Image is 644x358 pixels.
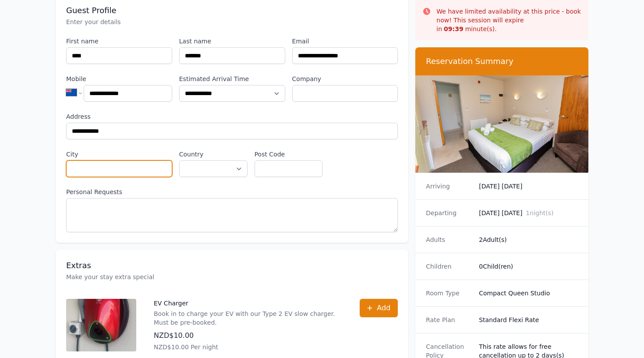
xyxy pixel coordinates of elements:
h3: Extras [66,260,398,271]
p: NZD$10.00 [154,330,342,341]
span: 1 night(s) [526,209,553,216]
p: NZD$10.00 Per night [154,343,342,351]
button: Add [360,299,398,317]
img: Compact Queen Studio [415,75,588,173]
dd: Standard Flexi Rate [479,315,578,324]
label: First name [66,37,172,46]
dt: Adults [426,235,472,244]
p: Book in to charge your EV with our Type 2 EV slow charger. Must be pre-booked. [154,309,342,327]
h3: Guest Profile [66,5,398,16]
label: City [66,150,172,159]
label: Company [292,74,398,83]
label: Estimated Arrival Time [179,74,285,83]
strong: 09 : 39 [444,25,464,32]
dd: Compact Queen Studio [479,289,578,298]
dd: 2 Adult(s) [479,235,578,244]
label: Country [179,150,248,159]
dt: Room Type [426,289,472,298]
label: Mobile [66,74,172,83]
h3: Reservation Summary [426,56,578,67]
p: We have limited availability at this price - book now! This session will expire in minute(s). [436,7,581,33]
label: Email [292,37,398,46]
dd: [DATE] [DATE] [479,182,578,191]
dd: [DATE] [DATE] [479,209,578,217]
p: EV Charger [154,299,342,308]
dt: Arriving [426,182,472,191]
label: Last name [179,37,285,46]
p: Enter your details [66,18,398,26]
dt: Departing [426,209,472,217]
dt: Rate Plan [426,315,472,324]
dt: Children [426,262,472,271]
label: Personal Requests [66,188,398,196]
label: Address [66,112,398,121]
dd: 0 Child(ren) [479,262,578,271]
p: Make your stay extra special [66,273,398,281]
img: EV Charger [66,299,136,351]
label: Post Code [255,150,323,159]
span: Add [377,303,390,313]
